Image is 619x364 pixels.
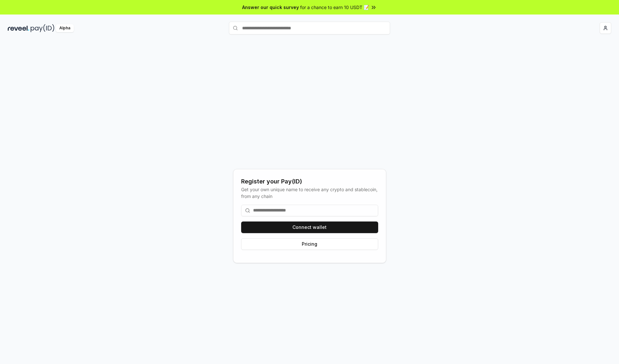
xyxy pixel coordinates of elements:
button: Connect wallet [241,221,378,233]
button: Pricing [241,238,378,250]
div: Register your Pay(ID) [241,177,378,186]
span: for a chance to earn 10 USDT 📝 [300,4,369,11]
img: pay_id [31,24,54,32]
div: Alpha [56,24,74,32]
img: reveel_dark [8,24,29,32]
div: Get your own unique name to receive any crypto and stablecoin, from any chain [241,186,378,200]
span: Answer our quick survey [242,4,299,11]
